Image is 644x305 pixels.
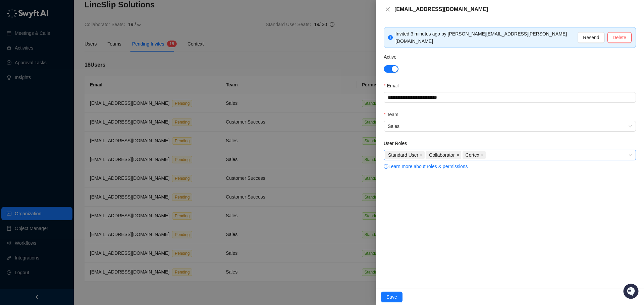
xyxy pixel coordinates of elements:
[481,153,484,157] span: close
[28,91,54,103] a: 📶Status
[114,63,122,71] button: Start new chat
[381,292,402,302] button: Save
[607,32,632,43] button: Delete
[395,30,578,45] div: Invited 3 minutes ago by [PERSON_NAME][EMAIL_ADDRESS][PERSON_NAME][DOMAIN_NAME]
[385,7,390,12] span: close
[578,32,604,43] button: Resend
[384,5,392,13] button: Close
[7,94,12,100] div: 📚
[37,94,52,100] span: Status
[466,151,479,159] span: Cortex
[388,151,418,159] span: Standard User
[47,110,81,115] a: Powered byPylon
[429,151,454,159] span: Collaborator
[7,7,20,20] img: Swyft AI
[384,65,398,73] button: Active
[386,293,397,301] span: Save
[13,94,25,100] span: Docs
[384,111,403,118] label: Team
[384,82,403,89] label: Email
[385,151,425,159] span: Standard User
[384,92,636,103] input: Email
[384,164,388,169] span: info-circle
[7,37,122,48] h2: How can we help?
[67,110,81,115] span: Pylon
[384,164,468,169] a: info-circleLearn more about roles & permissions
[23,67,85,73] div: We're available if you need us!
[4,91,28,103] a: 📚Docs
[7,27,122,37] p: Welcome 👋
[23,61,110,67] div: Start new chat
[7,61,19,73] img: 5124521997842_fc6d7dfcefe973c2e489_88.png
[388,121,632,131] span: Sales
[583,34,599,41] span: Resend
[456,153,460,157] span: close
[388,35,393,40] span: info-circle
[420,153,423,157] span: close
[426,151,461,159] span: Collaborator
[384,53,401,61] label: Active
[30,94,36,100] div: 📶
[463,151,486,159] span: Cortex
[613,34,626,41] span: Delete
[394,5,636,13] div: [EMAIL_ADDRESS][DOMAIN_NAME]
[384,140,412,147] label: User Roles
[623,283,641,301] iframe: Open customer support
